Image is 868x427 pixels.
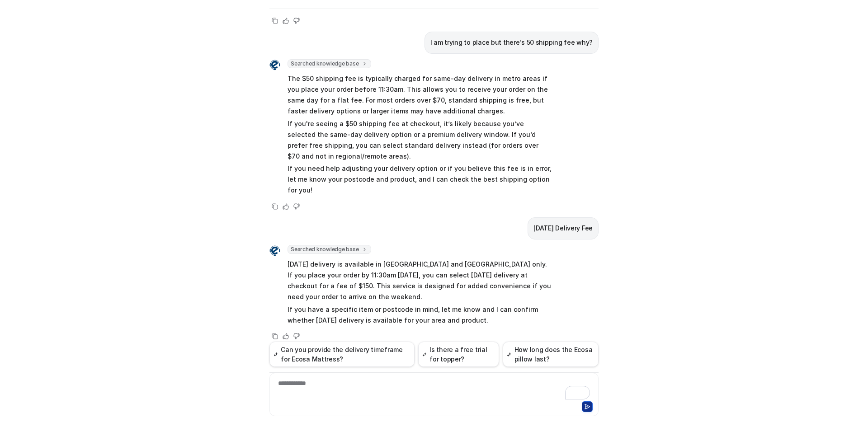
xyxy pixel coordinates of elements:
span: Searched knowledge base [288,245,371,254]
img: Widget [269,245,280,256]
img: Widget [269,60,280,70]
button: How long does the Ecosa pillow last? [503,342,599,367]
span: Searched knowledge base [288,59,371,68]
p: If you're seeing a $50 shipping fee at checkout, it’s likely because you’ve selected the same-day... [288,118,552,162]
div: To enrich screen reader interactions, please activate Accessibility in Grammarly extension settings [272,379,596,399]
button: Is there a free trial for topper? [418,342,499,367]
p: If you have a specific item or postcode in mind, let me know and I can confirm whether [DATE] del... [288,304,552,326]
p: [DATE] Delivery Fee [533,223,593,234]
button: Can you provide the delivery timeframe for Ecosa Mattress? [269,342,415,367]
p: [DATE] delivery is available in [GEOGRAPHIC_DATA] and [GEOGRAPHIC_DATA] only. If you place your o... [288,259,552,302]
p: The $50 shipping fee is typically charged for same-day delivery in metro areas if you place your ... [288,73,552,117]
p: I am trying to place but there's 50 shipping fee why? [430,37,593,48]
p: If you need help adjusting your delivery option or if you believe this fee is in error, let me kn... [288,163,552,196]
